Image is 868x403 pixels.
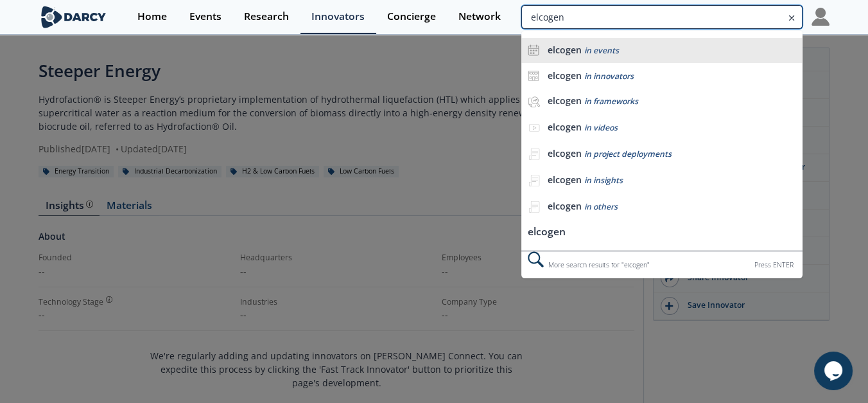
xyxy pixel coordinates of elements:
iframe: chat widget [814,352,855,390]
div: Innovators [311,12,365,22]
div: Press ENTER [754,258,794,272]
img: icon [528,70,539,82]
div: Research [244,12,289,22]
div: Network [458,12,501,22]
span: in frameworks [584,96,638,107]
img: icon [528,44,539,56]
span: in others [584,201,618,212]
div: More search results for " elcogen " [521,251,803,278]
b: elcogen [548,174,582,186]
div: Events [189,12,221,22]
li: elcogen [521,220,803,244]
b: elcogen [548,121,582,133]
span: in innovators [584,71,634,82]
b: elcogen [548,69,582,82]
div: Home [137,12,167,22]
b: elcogen [548,44,582,56]
b: elcogen [548,147,582,159]
div: Concierge [387,12,436,22]
b: elcogen [548,200,582,212]
span: in project deployments [584,148,672,159]
input: Advanced Search [521,5,803,29]
b: elcogen [548,94,582,107]
span: in videos [584,122,618,133]
img: logo-wide.svg [39,6,108,28]
img: Profile [812,8,829,26]
span: in events [584,45,619,56]
span: in insights [584,175,623,186]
